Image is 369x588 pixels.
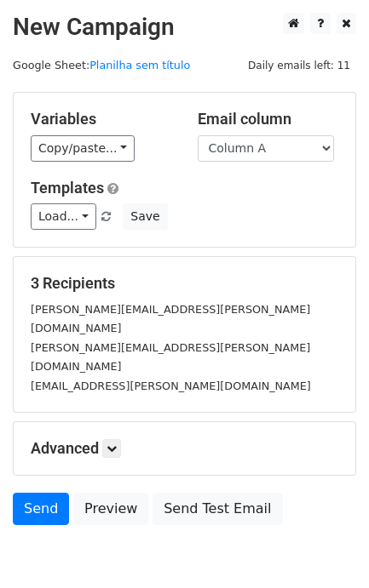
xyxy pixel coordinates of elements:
[31,274,338,293] h5: 3 Recipients
[31,341,310,374] small: [PERSON_NAME][EMAIL_ADDRESS][PERSON_NAME][DOMAIN_NAME]
[242,59,356,71] a: Daily emails left: 11
[13,493,69,525] a: Send
[153,493,282,525] a: Send Test Email
[31,110,172,128] h5: Variables
[13,13,356,42] h2: New Campaign
[123,203,167,230] button: Save
[73,493,148,525] a: Preview
[198,110,339,128] h5: Email column
[31,303,310,335] small: [PERSON_NAME][EMAIL_ADDRESS][PERSON_NAME][DOMAIN_NAME]
[31,203,96,230] a: Load...
[31,135,135,162] a: Copy/paste...
[13,59,190,71] small: Google Sheet:
[31,179,104,197] a: Templates
[89,59,190,71] a: Planilha sem título
[31,439,338,458] h5: Advanced
[284,506,369,588] iframe: Chat Widget
[242,56,356,75] span: Daily emails left: 11
[31,380,311,392] small: [EMAIL_ADDRESS][PERSON_NAME][DOMAIN_NAME]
